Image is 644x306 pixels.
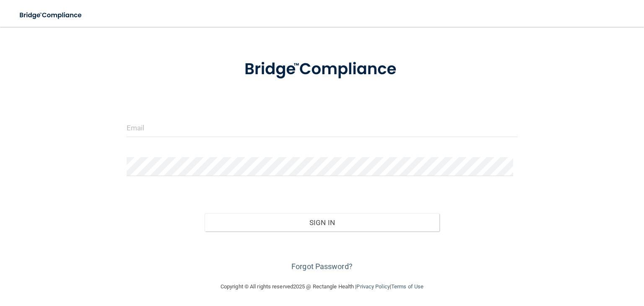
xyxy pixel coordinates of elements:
[356,283,390,290] a: Privacy Policy
[228,48,417,91] img: bridge_compliance_login_screen.278c3ca4.svg
[391,283,423,290] a: Terms of Use
[13,7,90,24] img: bridge_compliance_login_screen.278c3ca4.svg
[127,118,517,137] input: Email
[205,213,439,232] button: Sign In
[169,273,475,300] div: Copyright © All rights reserved 2025 @ Rectangle Health | |
[291,262,353,271] a: Forgot Password?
